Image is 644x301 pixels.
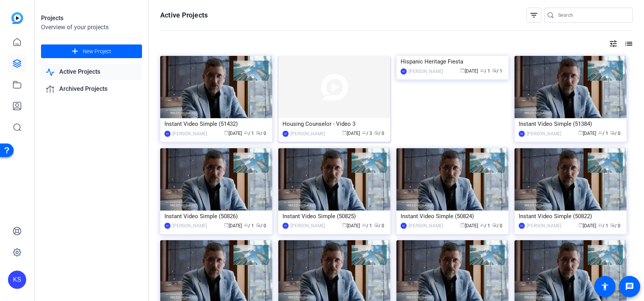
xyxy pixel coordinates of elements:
div: [PERSON_NAME] [290,130,325,138]
span: / 0 [374,131,384,136]
span: radio [492,68,497,73]
span: / 0 [374,223,384,228]
span: / 1 [598,131,608,136]
a: Archived Projects [41,81,142,97]
a: Active Projects [41,64,142,80]
div: KS [519,223,525,229]
div: Instant Video Simple (50826) [164,211,268,222]
div: [PERSON_NAME] [409,222,443,230]
h1: Active Projects [160,11,208,20]
div: [PERSON_NAME] [290,222,325,230]
div: Projects [41,14,142,23]
span: / 0 [610,223,620,228]
span: / 1 [480,68,490,74]
div: KS [164,131,170,137]
span: / 1 [492,68,502,74]
span: / 0 [610,131,620,136]
span: / 1 [244,131,254,136]
mat-icon: tune [609,39,618,48]
span: group [598,130,603,135]
span: / 1 [598,223,608,228]
span: radio [374,130,379,135]
span: group [362,130,366,135]
span: radio [492,223,497,227]
span: group [480,223,485,227]
mat-icon: message [625,282,634,291]
mat-icon: list [623,39,633,48]
div: KS [283,223,289,229]
div: Overview of your projects [41,23,142,32]
span: / 0 [256,223,266,228]
div: KS [283,131,289,137]
span: calendar_today [224,223,229,227]
div: KS [8,271,26,289]
span: [DATE] [460,223,478,228]
mat-icon: add [70,47,80,56]
span: radio [610,223,615,227]
span: calendar_today [224,130,229,135]
div: Housing Counselor - Video 3 [283,118,386,130]
div: [PERSON_NAME] [527,130,561,138]
div: [PERSON_NAME] [409,68,443,75]
span: / 0 [256,131,266,136]
span: calendar_today [342,223,347,227]
span: calendar_today [578,223,583,227]
span: [DATE] [342,131,360,136]
span: calendar_today [578,130,583,135]
span: radio [256,223,260,227]
span: / 3 [362,131,372,136]
span: group [244,223,248,227]
div: KS [401,223,407,229]
mat-icon: filter_list [529,11,538,20]
span: calendar_today [460,223,465,227]
span: [DATE] [342,223,360,228]
div: Hispanic Heritage Fiesta [401,56,504,67]
span: / 1 [244,223,254,228]
div: Instant Video Simple (50822) [519,211,622,222]
span: / 0 [492,223,502,228]
span: / 1 [480,223,490,228]
span: radio [374,223,379,227]
input: Search [558,11,627,20]
img: blue-gradient.svg [11,12,23,24]
span: group [244,130,248,135]
span: calendar_today [342,130,347,135]
div: Instant Video Simple (50824) [401,211,504,222]
span: [DATE] [224,131,242,136]
span: group [480,68,485,73]
span: calendar_today [460,68,465,73]
span: [DATE] [224,223,242,228]
div: KS [519,131,525,137]
div: KS [401,68,407,74]
span: group [362,223,366,227]
span: radio [610,130,615,135]
span: New Project [83,48,111,55]
div: Instant Video Simple (50825) [283,211,386,222]
mat-icon: accessibility [600,282,609,291]
button: New Project [41,44,142,58]
span: [DATE] [578,223,596,228]
div: [PERSON_NAME] [172,222,207,230]
div: [PERSON_NAME] [527,222,561,230]
div: Instant Video Simple (51432) [164,118,268,130]
span: [DATE] [460,68,478,74]
span: group [598,223,603,227]
div: Instant Video Simple (51384) [519,118,622,130]
span: radio [256,130,260,135]
span: / 1 [362,223,372,228]
span: [DATE] [578,131,596,136]
div: KS [164,223,170,229]
div: [PERSON_NAME] [172,130,207,138]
